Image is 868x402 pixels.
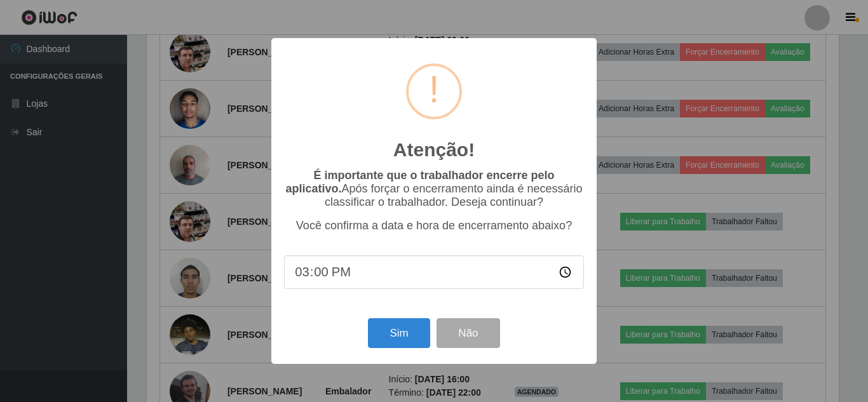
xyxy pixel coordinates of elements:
[437,318,499,348] button: Não
[285,169,554,195] b: É importante que o trabalhador encerre pelo aplicativo.
[284,169,584,209] p: Após forçar o encerramento ainda é necessário classificar o trabalhador. Deseja continuar?
[284,219,584,232] p: Você confirma a data e hora de encerramento abaixo?
[393,138,475,161] h2: Atenção!
[368,318,430,348] button: Sim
